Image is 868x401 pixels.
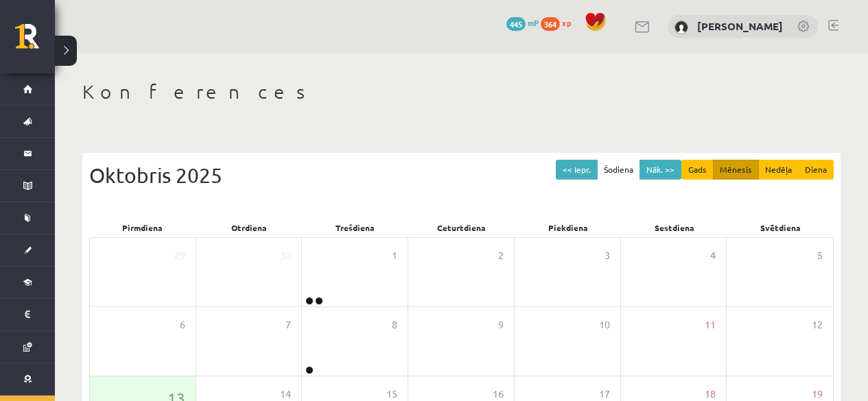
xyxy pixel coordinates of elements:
div: Ceturtdiena [408,218,515,237]
button: Šodiena [597,160,640,180]
div: Trešdiena [302,218,408,237]
div: Oktobris 2025 [89,160,834,191]
span: 5 [817,248,823,263]
span: 445 [506,17,526,31]
div: Otrdiena [196,218,302,237]
button: Mēnesis [713,160,759,180]
a: 445 mP [506,17,539,28]
button: Gads [681,160,714,180]
div: Piekdiena [515,218,621,237]
h1: Konferences [82,80,841,104]
span: 4 [710,248,716,263]
img: Marta Kuzņecova [675,21,688,34]
span: 29 [174,248,185,263]
span: 9 [498,317,504,332]
span: 11 [705,317,716,332]
a: 364 xp [541,17,578,28]
span: 30 [280,248,291,263]
span: mP [528,17,539,28]
span: 8 [392,317,397,332]
span: 12 [812,317,823,332]
span: 3 [605,248,610,263]
button: Nedēļa [758,160,799,180]
a: [PERSON_NAME] [697,19,783,33]
span: 1 [392,248,397,263]
span: xp [562,17,571,28]
div: Sestdiena [621,218,727,237]
div: Pirmdiena [89,218,196,237]
span: 6 [180,317,185,332]
span: 10 [599,317,610,332]
button: Nāk. >> [640,160,681,180]
span: 7 [285,317,291,332]
button: << Iepr. [556,160,598,180]
button: Diena [798,160,834,180]
div: Svētdiena [727,218,834,237]
a: Rīgas 1. Tālmācības vidusskola [15,24,55,58]
span: 364 [541,17,560,31]
span: 2 [498,248,504,263]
